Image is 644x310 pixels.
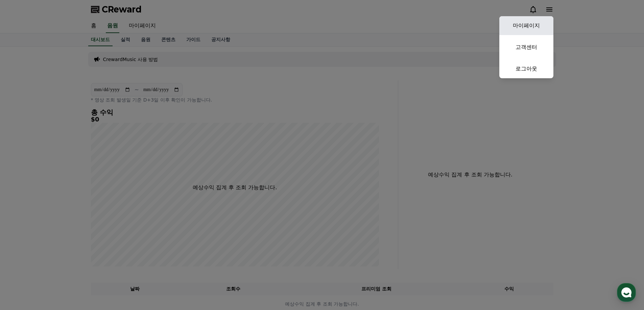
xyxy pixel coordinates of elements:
[45,214,87,231] a: 대화
[21,224,25,229] span: 홈
[499,16,553,35] a: 마이페이지
[499,38,553,57] a: 고객센터
[499,16,553,78] button: 마이페이지 고객센터 로그아웃
[87,214,130,231] a: 설정
[104,224,113,229] span: 설정
[499,59,553,78] a: 로그아웃
[2,214,45,231] a: 홈
[62,224,70,230] span: 대화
